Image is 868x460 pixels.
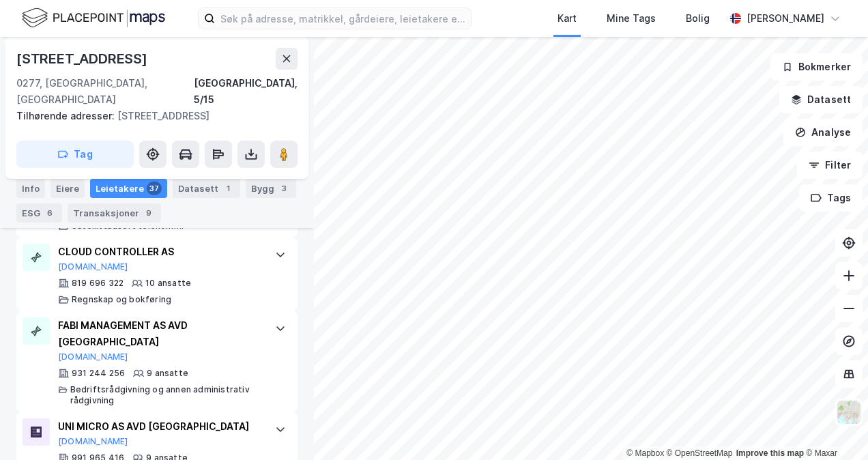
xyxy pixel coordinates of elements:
div: 6 [43,206,57,220]
button: Tags [799,184,863,212]
div: Transaksjoner [68,203,161,222]
div: 3 [277,182,291,195]
a: Improve this map [736,448,804,458]
div: [STREET_ADDRESS] [16,108,287,124]
div: Kontrollprogram for chat [800,394,868,460]
div: [STREET_ADDRESS] [16,48,150,70]
div: Mine Tags [607,10,656,27]
div: Leietakere [90,179,167,198]
div: Info [16,179,45,198]
div: [PERSON_NAME] [747,10,824,27]
button: [DOMAIN_NAME] [58,351,128,362]
div: Bolig [686,10,710,27]
div: FABI MANAGEMENT AS AVD [GEOGRAPHIC_DATA] [58,317,261,350]
div: 37 [147,182,162,195]
div: Bygg [246,179,296,198]
div: UNI MICRO AS AVD [GEOGRAPHIC_DATA] [58,418,261,435]
span: Tilhørende adresser: [16,110,117,121]
div: ESG [16,203,62,222]
button: [DOMAIN_NAME] [58,436,128,447]
div: Datasett [173,179,240,198]
div: 931 244 256 [72,368,125,379]
div: 9 ansatte [147,368,188,379]
div: Kart [558,10,577,27]
div: CLOUD CONTROLLER AS [58,244,261,260]
button: Bokmerker [770,53,863,81]
button: [DOMAIN_NAME] [58,261,128,272]
input: Søk på adresse, matrikkel, gårdeiere, leietakere eller personer [215,8,471,29]
div: 0277, [GEOGRAPHIC_DATA], [GEOGRAPHIC_DATA] [16,75,194,108]
button: Tag [16,141,134,168]
div: Eiere [50,179,85,198]
div: Bedriftsrådgivning og annen administrativ rådgivning [70,384,261,406]
button: Analyse [783,119,863,146]
div: [GEOGRAPHIC_DATA], 5/15 [194,75,298,108]
div: 10 ansatte [145,278,191,289]
div: Regnskap og bokføring [72,294,171,305]
button: Datasett [779,86,863,113]
div: 9 [142,206,156,220]
a: OpenStreetMap [667,448,733,458]
button: Filter [797,152,863,179]
div: 1 [221,182,235,195]
img: logo.f888ab2527a4732fd821a326f86c7f29.svg [22,6,165,30]
iframe: Chat Widget [800,394,868,460]
div: 819 696 322 [72,278,124,289]
a: Mapbox [626,448,664,458]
